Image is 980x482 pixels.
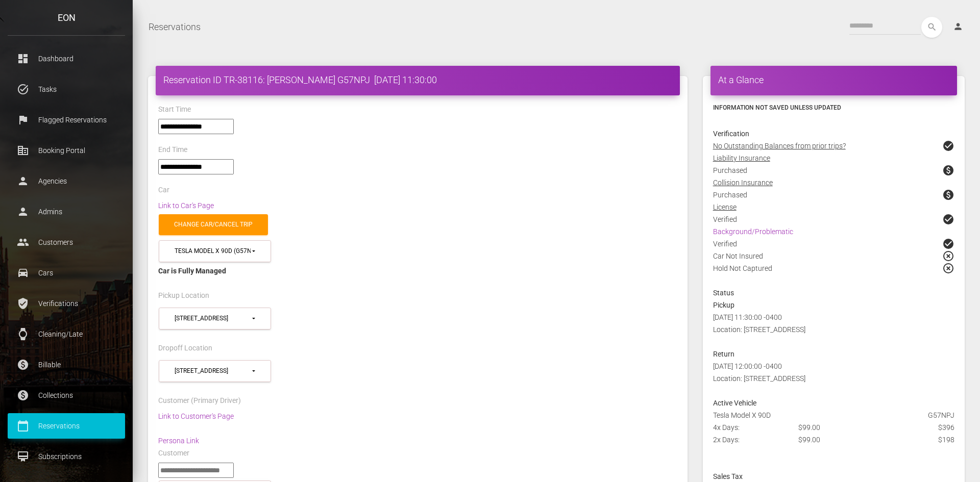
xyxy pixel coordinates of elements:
u: Collision Insurance [713,179,773,187]
a: Link to Customer's Page [158,412,234,420]
label: Customer (Primary Driver) [158,396,241,406]
span: paid [942,189,954,201]
div: Verified [705,213,962,225]
span: check_circle [942,238,954,250]
a: Persona Link [158,437,199,445]
strong: Return [713,350,734,358]
label: Dropoff Location [158,343,212,353]
label: End Time [158,145,187,155]
p: Cleaning/Late [15,326,117,342]
div: 4x Days: [705,421,791,434]
u: Liability Insurance [713,154,770,162]
a: Reservations [149,14,201,40]
h4: At a Glance [718,73,949,86]
a: paid Collections [8,383,125,408]
div: Tesla Model X 90D [705,409,962,421]
label: Customer [158,448,189,459]
a: Background/Problematic [713,227,793,236]
span: highlight_off [942,262,954,274]
a: corporate_fare Booking Portal [8,138,125,163]
div: [STREET_ADDRESS] [175,314,251,323]
a: paid Billable [8,352,125,377]
p: Dashboard [15,51,117,66]
a: card_membership Subscriptions [8,444,125,469]
div: [STREET_ADDRESS] [175,367,251,375]
div: $99.00 [791,421,876,434]
i: person [953,21,963,32]
p: Customers [15,235,117,250]
div: Car is Fully Managed [158,265,677,277]
h4: Reservation ID TR-38116: [PERSON_NAME] G57NPJ [DATE] 11:30:00 [163,73,672,86]
div: Tesla Model X 90D (G57NPJ in 10013) [175,247,251,256]
p: Flagged Reservations [15,112,117,128]
strong: Active Vehicle [713,399,756,407]
label: Car [158,185,169,195]
span: $198 [938,434,954,446]
label: Start Time [158,105,191,115]
button: search [921,17,942,38]
u: No Outstanding Balances from prior trips? [713,142,846,150]
strong: Sales Tax [713,472,743,480]
div: Purchased [705,189,962,201]
strong: Pickup [713,301,734,309]
label: Pickup Location [158,291,209,301]
span: $396 [938,421,954,434]
div: Verified [705,238,962,250]
a: person [945,17,972,37]
strong: Status [713,289,734,297]
span: highlight_off [942,250,954,262]
span: [DATE] 12:00:00 -0400 Location: [STREET_ADDRESS] [713,362,805,383]
a: calendar_today Reservations [8,413,125,439]
span: G57NPJ [928,409,954,421]
div: 2x Days: [705,434,791,446]
button: 2 Mc Kenny Street (11201) [159,360,271,382]
p: Tasks [15,82,117,97]
span: check_circle [942,140,954,152]
a: watch Cleaning/Late [8,321,125,347]
a: verified_user Verifications [8,291,125,316]
button: 2 Mc Kenny Street (11201) [159,308,271,329]
span: paid [942,164,954,176]
a: dashboard Dashboard [8,46,125,71]
u: License [713,203,737,211]
a: flag Flagged Reservations [8,107,125,133]
a: person Agencies [8,168,125,194]
div: Car Not Insured [705,250,962,262]
div: $99.00 [791,434,876,446]
a: Change car/cancel trip [159,214,268,235]
p: Admins [15,204,117,219]
a: drive_eta Cars [8,260,125,286]
h6: Information not saved unless updated [713,103,954,112]
a: Link to Car's Page [158,201,214,210]
p: Booking Portal [15,143,117,158]
p: Collections [15,388,117,403]
div: Purchased [705,164,962,176]
strong: Verification [713,130,749,138]
button: Tesla Model X 90D (G57NPJ in 10013) [159,240,271,262]
div: Hold Not Captured [705,262,962,287]
p: Subscriptions [15,449,117,464]
p: Billable [15,357,117,372]
span: [DATE] 11:30:00 -0400 Location: [STREET_ADDRESS] [713,313,805,334]
p: Cars [15,265,117,281]
a: task_alt Tasks [8,77,125,102]
a: people Customers [8,230,125,255]
span: check_circle [942,213,954,225]
a: person Admins [8,199,125,224]
p: Reservations [15,418,117,434]
p: Verifications [15,296,117,311]
p: Agencies [15,173,117,189]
